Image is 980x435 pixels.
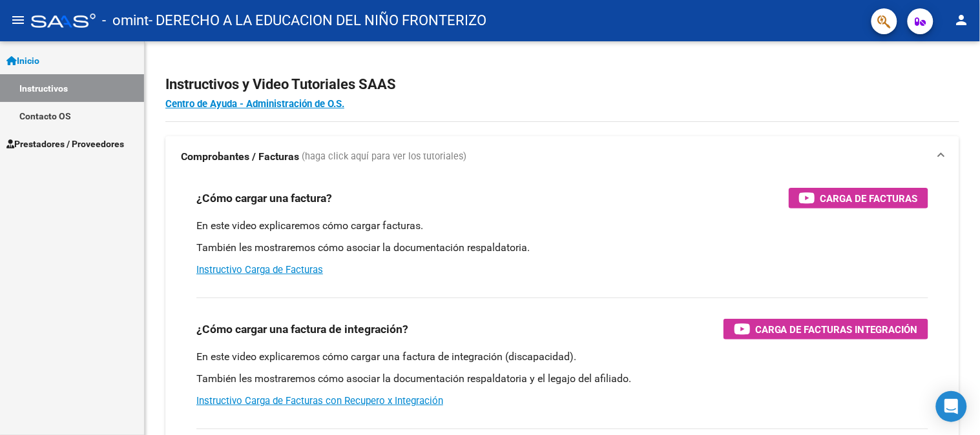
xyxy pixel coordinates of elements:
[181,150,299,164] strong: Comprobantes / Facturas
[165,136,959,177] mat-expansion-panel-header: Comprobantes / Facturas (haga click aquí para ver los tutoriales)
[196,395,443,407] a: Instructivo Carga de Facturas con Recupero x Integración
[6,54,39,68] span: Inicio
[196,241,928,255] p: También les mostraremos cómo asociar la documentación respaldatoria.
[755,321,918,338] span: Carga de Facturas Integración
[954,12,970,28] mat-icon: person
[724,319,928,339] button: Carga de Facturas Integración
[165,98,344,110] a: Centro de Ayuda - Administración de O.S.
[102,6,149,35] span: - omint
[196,189,332,207] h3: ¿Cómo cargar una factura?
[196,219,928,233] p: En este video explicaremos cómo cargar facturas.
[165,72,959,97] h2: Instructivos y Video Tutoriales SAAS
[936,391,967,422] div: Open Intercom Messenger
[302,150,466,164] span: (haga click aquí para ver los tutoriales)
[196,350,928,364] p: En este video explicaremos cómo cargar una factura de integración (discapacidad).
[6,137,124,151] span: Prestadores / Proveedores
[820,190,918,207] span: Carga de Facturas
[196,372,928,386] p: También les mostraremos cómo asociar la documentación respaldatoria y el legajo del afiliado.
[10,12,26,28] mat-icon: menu
[196,320,408,338] h3: ¿Cómo cargar una factura de integración?
[789,188,928,208] button: Carga de Facturas
[196,264,323,276] a: Instructivo Carga de Facturas
[149,6,486,35] span: - DERECHO A LA EDUCACION DEL NIÑO FRONTERIZO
